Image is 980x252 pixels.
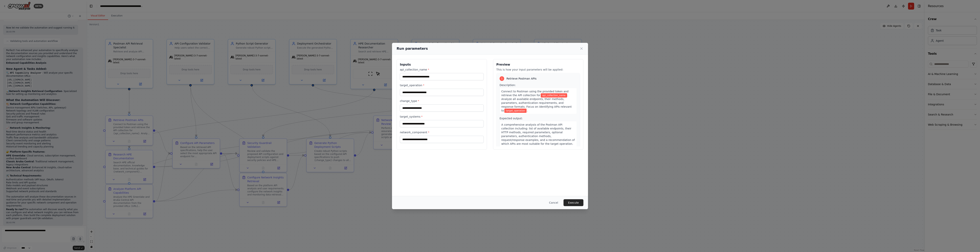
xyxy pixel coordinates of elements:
[501,94,572,112] span: . Analyze all available endpoints, their methods, parameters, authentication requirements, and re...
[400,115,484,119] label: target_systems
[527,109,528,112] span: .
[400,99,484,103] label: change_type
[500,84,516,87] span: Description:
[501,123,575,145] span: A comprehensive analysis of the Postman API collection including: list of available endpoints, th...
[541,93,567,98] span: Variable: api_collection_name
[400,62,484,67] h3: Inputs
[506,77,537,80] span: Retrieve Postman APIs
[397,46,428,51] h2: Run parameters
[500,76,504,81] div: 1
[504,109,527,113] span: Variable: target_operation
[501,90,568,97] span: Connect to Postman using the provided token and retrieve the API collection for
[496,68,580,72] p: This is how your input parameters will be applied:
[400,68,484,72] label: api_collection_name
[400,130,484,134] label: network_component
[496,62,580,67] h3: Preview
[563,199,583,206] button: Execute
[400,83,484,87] label: target_operation
[500,117,523,120] span: Expected output:
[546,199,561,206] button: Cancel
